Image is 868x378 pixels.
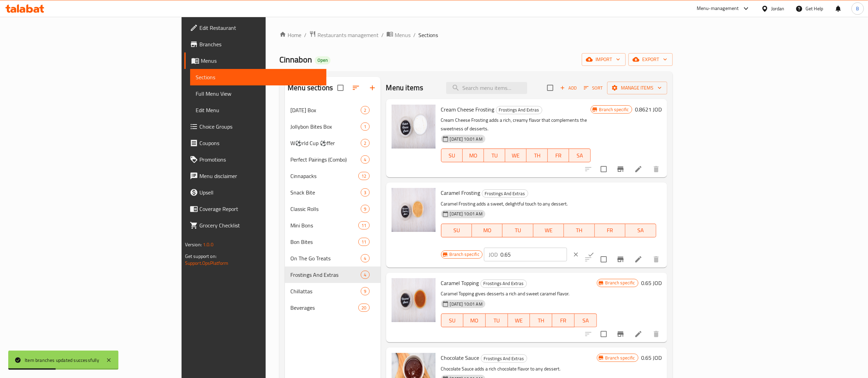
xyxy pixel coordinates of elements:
span: Edit Menu [196,106,321,114]
span: Cinnapacks [290,172,358,180]
button: FR [552,314,575,327]
span: Select to update [597,327,611,341]
p: JOD [489,250,498,259]
div: items [358,221,369,229]
a: Menus [184,52,326,69]
span: WE [536,225,561,235]
span: TH [529,151,545,161]
button: SU [441,224,472,237]
span: export [634,55,667,64]
a: Promotions [184,151,326,168]
button: delete [648,326,664,342]
button: FR [548,149,569,162]
div: Perfect Pairings (Combo)4 [285,151,380,168]
span: Branch specific [603,355,638,361]
span: Menus [201,57,321,65]
a: Edit menu item [634,165,643,173]
span: MO [475,225,500,235]
span: Branch specific [597,106,632,113]
div: items [358,172,369,180]
nav: breadcrumb [279,31,673,39]
button: SU [441,149,463,162]
div: Menu-management [697,4,739,13]
span: On The Go Treats [290,254,361,262]
span: Menu disclaimer [199,172,321,180]
div: Frostings And Extras [482,189,528,198]
img: Caramel Frosting [392,188,436,232]
span: 1.0.0 [203,240,213,249]
button: delete [648,161,664,177]
div: W⚽rld Cup ⚽ffer2 [285,135,380,151]
span: Beverages [290,304,358,312]
span: Upsell [199,188,321,197]
span: 9 [361,288,369,295]
span: Choice Groups [199,122,321,131]
div: On The Go Treats4 [285,250,380,267]
span: SU [444,316,461,326]
a: Support.OpsPlatform [185,259,229,268]
span: MO [465,151,481,161]
input: Please enter price [500,248,567,261]
span: 11 [359,222,369,229]
button: Branch-specific-item [612,161,629,177]
span: Classic Rolls [290,205,361,213]
img: Caramel Topping [392,278,436,322]
span: Sections [418,31,438,39]
div: W⚽rld Cup ⚽ffer [290,139,361,147]
span: [DATE] Box [290,106,361,114]
div: Frostings And Extras [496,106,542,114]
button: Manage items [607,82,667,94]
a: Edit menu item [634,255,643,263]
button: Sort [582,83,604,93]
button: SA [569,149,590,162]
span: 3 [361,189,369,196]
a: Full Menu View [190,85,326,102]
span: 20 [359,305,369,311]
button: Add section [364,80,381,96]
button: import [582,53,626,66]
h6: 0.65 JOD [641,278,662,288]
span: WE [508,151,524,161]
span: Frostings And Extras [496,106,542,114]
nav: Menu sections [285,99,380,319]
div: items [361,188,369,197]
button: clear [568,247,583,262]
div: Chillattas9 [285,283,380,299]
div: Frostings And Extras4 [285,267,380,283]
button: FR [595,224,625,237]
div: Perfect Pairings (Combo) [290,155,361,164]
div: items [361,287,369,295]
span: SU [444,151,460,161]
span: Chillattas [290,287,361,295]
p: Chocolate Sauce adds a rich chocolate flavor to any dessert. [441,365,597,373]
span: B [856,5,859,12]
a: Choice Groups [184,118,326,135]
div: Beverages20 [285,299,380,316]
span: 2 [361,140,369,146]
span: Frostings And Extras [481,280,526,287]
div: Snack Bite [290,188,361,197]
div: Jollybon Bites Box [290,122,361,131]
div: Item branches updated successfully [25,356,99,364]
li: / [413,31,416,39]
span: 2 [361,107,369,114]
div: Jordan [771,5,785,12]
button: TU [484,149,505,162]
a: Menu disclaimer [184,168,326,184]
button: export [628,53,673,66]
span: Grocery Checklist [199,221,321,229]
span: Version: [185,240,202,249]
span: TU [505,225,530,235]
span: 11 [359,239,369,245]
span: Select section [543,81,557,95]
button: SA [625,224,656,237]
button: delete [648,251,664,268]
span: Coupons [199,139,321,147]
div: Mini Bons [290,221,358,229]
div: Bon Bites [290,238,358,246]
span: TH [533,316,549,326]
span: 9 [361,206,369,212]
